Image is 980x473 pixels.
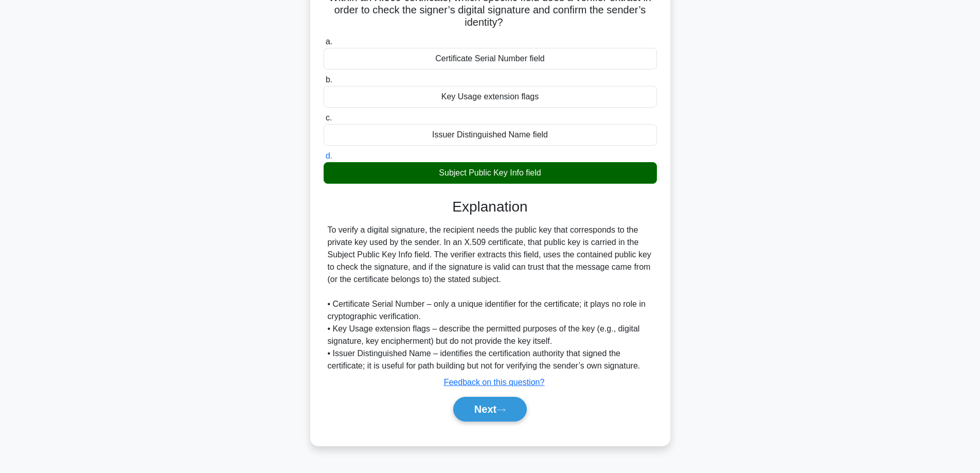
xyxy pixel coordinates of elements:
span: d. [326,151,332,160]
div: To verify a digital signature, the recipient needs the public key that corresponds to the private... [328,224,653,372]
h3: Explanation [330,198,651,216]
a: Feedback on this question? [444,378,545,387]
span: c. [326,113,332,122]
div: Certificate Serial Number field [324,48,657,69]
button: Next [453,397,527,422]
span: b. [326,75,332,84]
div: Subject Public Key Info field [324,162,657,184]
div: Key Usage extension flags [324,86,657,108]
div: Issuer Distinguished Name field [324,124,657,146]
span: a. [326,37,332,46]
